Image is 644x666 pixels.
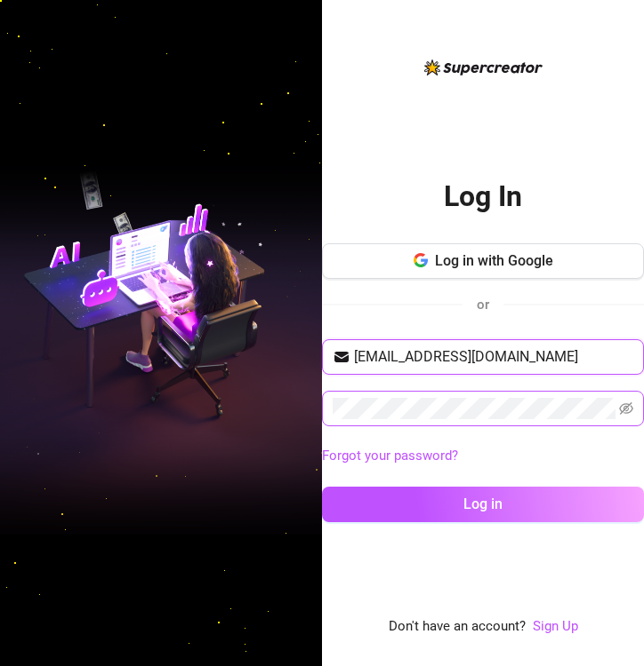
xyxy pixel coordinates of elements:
[322,243,644,279] button: Log in with Google
[477,297,489,313] span: or
[619,401,633,416] span: eye-invisible
[533,618,578,634] a: Sign Up
[463,496,503,512] span: Log in
[533,616,578,638] a: Sign Up
[444,178,522,215] h2: Log In
[322,448,458,464] a: Forgot your password?
[354,346,633,368] input: Your email
[389,616,526,638] span: Don't have an account?
[435,252,553,269] span: Log in with Google
[424,59,543,75] img: logo-BBDzfeDw.svg
[322,446,644,467] a: Forgot your password?
[322,487,644,522] button: Log in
